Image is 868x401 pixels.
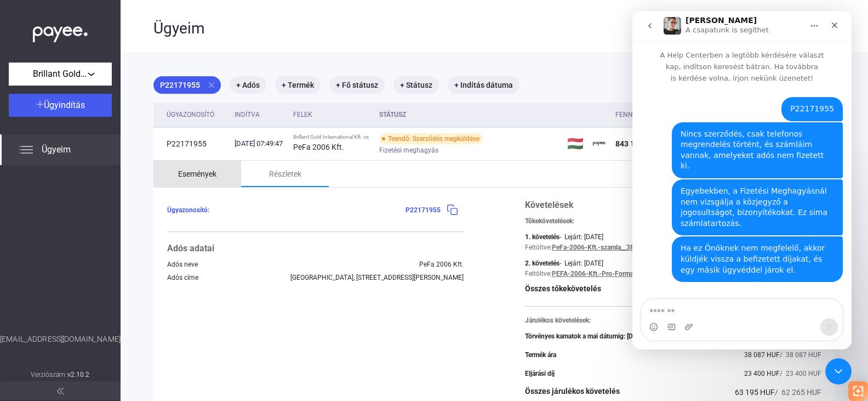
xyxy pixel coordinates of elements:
[67,371,90,379] strong: v2.10.2
[406,206,441,214] span: P22171955
[825,358,852,385] iframe: Intercom live chat
[230,76,266,94] mat-chip: + Adós
[615,108,698,121] div: Fennálló követelés
[167,108,226,121] div: Ügyazonosító
[290,274,464,281] div: [GEOGRAPHIC_DATA], [STREET_ADDRESS][PERSON_NAME]
[615,108,686,121] div: Fennálló követelés
[632,11,852,349] iframe: Intercom live chat
[167,108,214,121] div: Ügyazonosító
[235,108,260,121] div: Indítva
[33,67,88,81] span: Brillant Gold International Kft.
[379,144,438,157] span: Fizetési meghagyás
[33,20,88,43] img: white-payee-white-dot.svg
[293,108,312,121] div: Felek
[780,370,821,377] span: / 23 400 HUF
[525,283,601,296] div: Összes tőkekövetelés
[153,76,221,94] mat-chip: P22171955
[447,204,458,216] img: copy-blue
[36,100,44,108] img: plus-white.svg
[57,388,64,394] img: arrow-double-left-grey.svg
[293,143,344,151] strong: PeFa 2006 Kft.
[775,388,821,397] span: / 62 265 HUF
[552,244,695,251] a: PeFa-2006-Kft.-szamla__38997164p_signed.pdf
[167,274,198,281] div: Adós címe
[525,332,646,340] div: Törvényes kamatok a mai dátumig: [DATE]
[744,351,780,359] span: 38 087 HUF
[9,63,112,86] button: Brillant Gold International Kft.
[615,139,660,148] span: 843 195 HUF
[167,261,198,268] div: Adós neve
[559,233,603,241] div: - Lejárt: [DATE]
[593,137,606,150] img: payee-logo
[525,217,821,225] div: Tőkekövetelések:
[525,199,821,212] div: Követelések
[525,317,821,324] div: Járulékos követelések:
[552,270,781,278] a: PEFA-2006-Kft.-Pro-Forma-Számla---Pótalkatrészek_showDocument.php.pdf
[735,388,775,397] span: 63 195 HUF
[441,199,464,222] button: copy-blue
[153,19,739,38] div: Ügyeim
[379,133,483,144] div: Teendő: Szerződés megküldése
[559,259,603,267] div: - Lejárt: [DATE]
[167,206,209,214] span: Ügyazonosító:
[525,370,555,377] div: Eljárási díj
[20,143,33,156] img: list.svg
[9,94,112,117] button: Ügyindítás
[525,259,559,267] div: 2. követelés
[525,244,552,251] div: Feltöltve:
[269,167,301,180] div: Részletek
[525,270,552,278] div: Feltöltve:
[42,143,71,156] span: Ügyeim
[448,76,519,94] mat-chip: + Indítás dátuma
[525,386,620,399] div: Összes járulékos követelés
[393,76,439,94] mat-chip: + Státusz
[235,138,284,149] div: [DATE] 07:49:47
[329,76,385,94] mat-chip: + Fő státusz
[419,261,464,268] div: PeFa 2006 Kft.
[207,80,216,90] mat-icon: close
[235,108,284,121] div: Indítva
[178,167,216,180] div: Események
[293,108,371,121] div: Felek
[167,242,464,255] div: Adós adatai
[293,134,371,140] div: Brillant Gold International Kft. vs
[780,351,821,359] span: / 38 087 HUF
[375,103,563,127] th: Státusz
[153,127,230,160] td: P22171955
[744,370,780,377] span: 23 400 HUF
[44,100,85,110] span: Ügyindítás
[275,76,321,94] mat-chip: + Termék
[563,127,589,160] td: 🇭🇺
[525,351,556,359] div: Termék ára
[525,233,559,241] div: 1. követelés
